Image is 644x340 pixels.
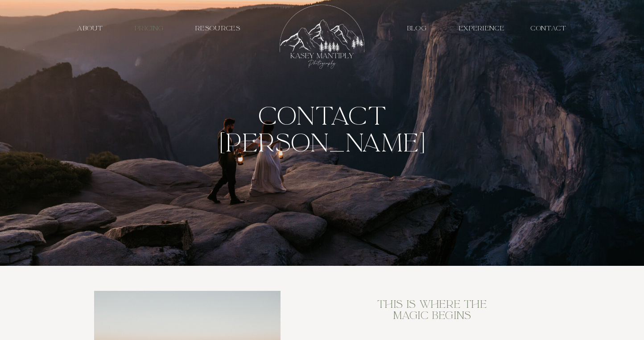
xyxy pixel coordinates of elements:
h2: This is where the magic begins [375,299,489,325]
h1: contact [PERSON_NAME] [212,103,432,161]
a: resources [187,24,248,33]
a: EXPERIENCE [457,24,507,33]
a: PRICING [128,24,170,33]
a: contact [527,24,570,33]
a: about [70,24,111,33]
a: Blog [402,24,432,33]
